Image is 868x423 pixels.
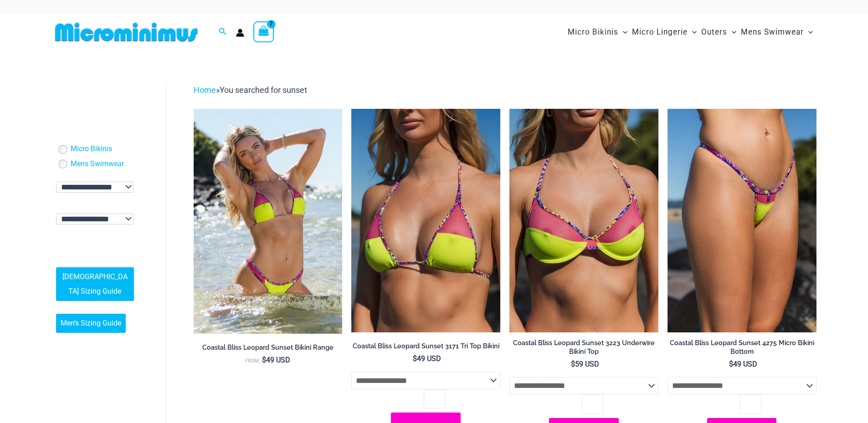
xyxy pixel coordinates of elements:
[509,109,658,332] img: Coastal Bliss Leopard Sunset 3223 Underwire Top 01
[253,21,274,42] a: View Shopping Cart, 7 items
[56,267,134,301] a: [DEMOGRAPHIC_DATA] Sizing Guide
[51,22,201,42] img: MM SHOP LOGO FLAT
[351,342,500,354] a: Coastal Bliss Leopard Sunset 3171 Tri Top Bikini
[688,20,697,44] span: Menu Toggle
[804,20,813,44] span: Menu Toggle
[582,394,603,413] input: Product quantity
[571,360,575,368] span: $
[509,339,658,356] h2: Coastal Bliss Leopard Sunset 3223 Underwire Bikini Top
[194,109,343,333] img: Coastal Bliss Leopard Sunset 3171 Tri Top 4371 Thong Bikini 06
[71,144,112,154] a: Micro Bikinis
[219,26,227,38] a: Search icon link
[351,109,500,332] img: Coastal Bliss Leopard Sunset 3171 Tri Top 01
[701,20,727,44] span: Outers
[56,314,126,333] a: Men’s Sizing Guide
[568,20,618,44] span: Micro Bikinis
[668,109,817,332] img: Coastal Bliss Leopard Sunset 4275 Micro Bikini 01
[194,85,216,95] a: Home
[727,20,736,44] span: Menu Toggle
[194,343,343,355] a: Coastal Bliss Leopard Sunset Bikini Range
[618,20,627,44] span: Menu Toggle
[509,109,658,332] a: Coastal Bliss Leopard Sunset 3223 Underwire Top 01Coastal Bliss Leopard Sunset 3223 Underwire Top...
[413,354,441,363] bdi: 49 USD
[220,85,307,95] span: You searched for sunset
[262,356,266,364] span: $
[236,29,244,37] a: Account icon link
[194,343,343,352] h2: Coastal Bliss Leopard Sunset Bikini Range
[56,182,134,193] select: wpc-taxonomy-pa_fabric-type-745991
[262,356,290,364] bdi: 49 USD
[729,360,757,368] bdi: 49 USD
[668,339,817,359] a: Coastal Bliss Leopard Sunset 4275 Micro Bikini Bottom
[741,20,804,44] span: Mens Swimwear
[739,18,815,46] a: Mens SwimwearMenu ToggleMenu Toggle
[424,389,445,408] input: Product quantity
[571,360,599,368] bdi: 59 USD
[565,18,630,46] a: Micro BikinisMenu ToggleMenu Toggle
[56,214,134,224] select: wpc-taxonomy-pa_color-745992
[351,109,500,332] a: Coastal Bliss Leopard Sunset 3171 Tri Top 01Coastal Bliss Leopard Sunset 3171 Tri Top 4371 Thong ...
[668,109,817,332] a: Coastal Bliss Leopard Sunset 4275 Micro Bikini 01Coastal Bliss Leopard Sunset 4275 Micro Bikini 0...
[194,109,343,333] a: Coastal Bliss Leopard Sunset 3171 Tri Top 4371 Thong Bikini 06Coastal Bliss Leopard Sunset 3171 T...
[245,358,260,364] span: From:
[564,17,817,47] nav: Site Navigation
[699,18,739,46] a: OutersMenu ToggleMenu Toggle
[413,354,417,363] span: $
[740,394,761,413] input: Product quantity
[630,18,699,46] a: Micro LingerieMenu ToggleMenu Toggle
[729,360,733,368] span: $
[509,339,658,359] a: Coastal Bliss Leopard Sunset 3223 Underwire Bikini Top
[71,159,124,169] a: Mens Swimwear
[194,85,307,95] span: »
[632,20,688,44] span: Micro Lingerie
[668,339,817,356] h2: Coastal Bliss Leopard Sunset 4275 Micro Bikini Bottom
[351,342,500,351] h2: Coastal Bliss Leopard Sunset 3171 Tri Top Bikini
